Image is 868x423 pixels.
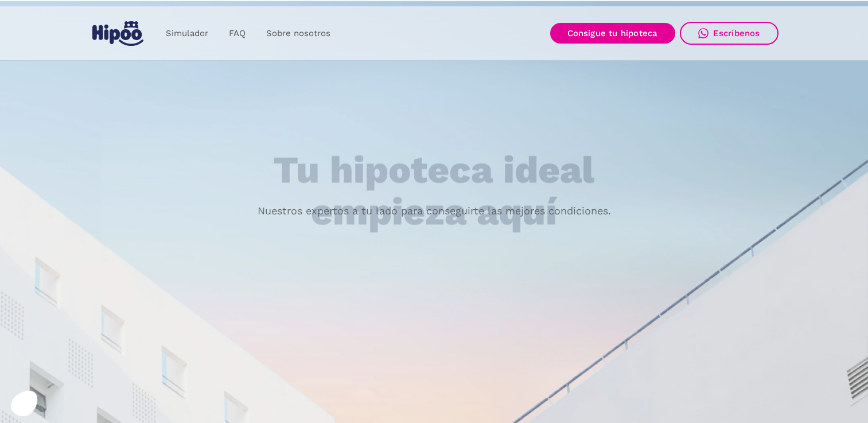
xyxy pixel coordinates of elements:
a: Escríbenos [680,22,779,45]
h1: Tu hipoteca ideal empieza aquí [216,150,651,233]
a: FAQ [219,22,256,45]
a: Sobre nosotros [256,22,341,45]
a: Consigue tu hipoteca [550,23,675,44]
a: home [90,17,146,50]
div: Escríbenos [713,28,760,38]
a: Simulador [155,22,219,45]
